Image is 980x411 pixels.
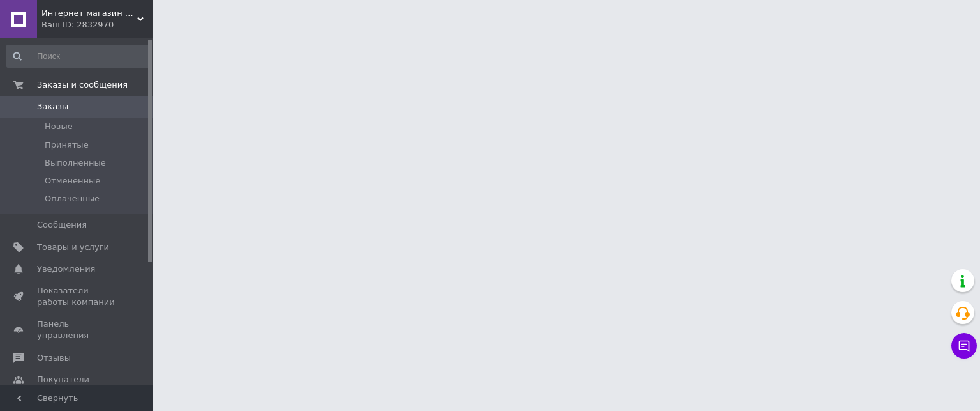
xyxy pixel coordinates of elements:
span: Сообщения [37,219,87,231]
span: Покупатели [37,374,89,385]
button: Чат с покупателем [951,333,977,359]
span: Заказы и сообщения [37,79,128,91]
span: Отмененные [45,175,100,187]
span: Принятые [45,139,89,151]
span: Новые [45,121,73,132]
span: Показатели работы компании [37,285,118,308]
span: Отзывы [37,352,71,364]
div: Ваш ID: 2832970 [41,19,153,31]
span: Интернет магазин Carp Dream [41,8,137,19]
span: Выполненные [45,157,106,169]
span: Панель управления [37,318,118,341]
span: Оплаченные [45,193,100,205]
span: Заказы [37,101,68,112]
span: Уведомления [37,263,95,275]
span: Товары и услуги [37,242,109,253]
input: Поиск [6,45,151,68]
